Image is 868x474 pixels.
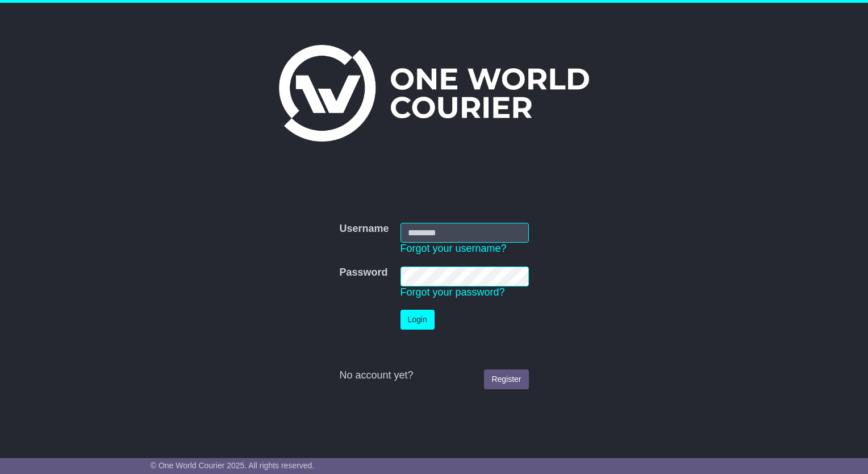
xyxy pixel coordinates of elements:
[400,286,505,298] a: Forgot your password?
[279,45,589,142] img: One World
[339,223,389,235] label: Username
[151,461,315,470] span: © One World Courier 2025. All rights reserved.
[400,243,507,254] a: Forgot your username?
[400,310,435,330] button: Login
[484,369,528,389] a: Register
[339,369,528,382] div: No account yet?
[339,267,387,279] label: Password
